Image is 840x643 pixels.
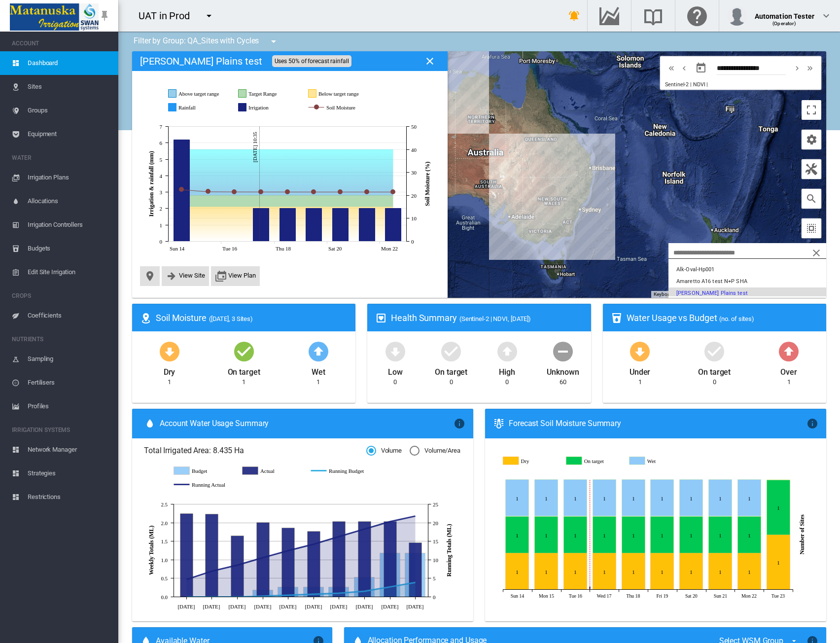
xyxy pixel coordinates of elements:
[666,62,677,74] md-icon: icon-chevron-double-left
[411,124,417,130] tspan: 50
[593,480,616,516] g: Wet Sep 17, 2025 1
[264,32,283,51] button: icon-menu-down
[611,312,623,324] md-icon: icon-cup-water
[411,170,417,176] tspan: 30
[231,536,244,597] g: Actual Jul 29 1.65
[547,363,579,378] div: Unknown
[333,521,346,597] g: Actual Aug 26 2.04
[160,206,162,212] tspan: 2
[160,124,163,130] tspan: 7
[169,89,228,98] g: Above target range
[564,6,584,26] button: icon-bell-ring
[28,304,110,327] span: Coefficients
[365,190,369,194] circle: Soil Moisture Sep 21, 2025 21.476623350670778
[305,603,322,609] tspan: [DATE]
[312,363,325,378] div: Wet
[665,62,678,74] button: icon-chevron-double-left
[597,593,612,599] tspan: Wed 17
[309,89,368,98] g: Below target range
[405,553,425,597] g: Budget Sep 16 1.18
[698,363,731,378] div: On target
[714,593,728,599] tspan: Sun 21
[651,480,674,516] g: Wet Sep 19, 2025 1
[564,553,587,590] g: Dry Sep 16, 2025 1
[564,480,587,516] g: Wet Sep 16, 2025 1
[424,55,436,67] md-icon: icon-close
[535,480,558,516] g: Wet Sep 15, 2025 1
[381,603,398,609] tspan: [DATE]
[28,51,110,75] span: Dashboard
[286,548,290,552] circle: Running Actual Aug 12 12.46
[454,418,465,429] md-icon: icon-information
[206,189,210,193] circle: Soil Moisture Sep 15, 2025 21.58187272235782
[413,580,417,584] circle: Running Budget Sep 16 3.89
[338,190,342,194] circle: Soil Moisture Sep 20, 2025 21.477272662391233
[668,276,826,287] button: Amaretto A16 test N+P SHA
[174,140,190,242] g: Irrigation Sep 14, 2025 6.2
[738,517,761,553] g: On target Sep 22, 2025 1
[359,209,375,242] g: Irrigation Sep 21, 2025 2
[506,480,529,516] g: Wet Sep 14, 2025 1
[792,62,803,74] md-icon: icon-chevron-right
[741,593,757,599] tspan: Mon 22
[657,593,668,599] tspan: Fri 19
[511,593,525,599] tspan: Sun 14
[28,485,110,509] span: Restrictions
[495,339,519,363] md-icon: icon-arrow-up-bold-circle
[177,603,195,609] tspan: [DATE]
[381,246,398,251] tspan: Mon 22
[806,418,818,429] md-icon: icon-information
[411,239,414,245] tspan: 0
[806,243,826,263] button: icon-close
[384,339,407,363] md-icon: icon-arrow-down-bold-circle
[209,315,253,322] span: ([DATE], 3 Sites)
[180,513,193,597] g: Actual Jul 15 2.25
[388,585,392,589] circle: Running Budget Sep 9 2.71
[668,264,826,276] button: Alk-Oval-Hp001
[235,563,239,567] circle: Running Actual Jul 29 8.58
[140,312,152,324] md-icon: icon-map-marker-radius
[228,363,260,378] div: On target
[12,288,110,304] span: CROPS
[810,247,822,259] md-icon: icon-close
[771,593,785,599] tspan: Tue 23
[424,162,431,206] tspan: Soil Moisture (%)
[805,62,815,74] md-icon: icon-chevron-double-right
[330,603,347,609] tspan: [DATE]
[28,438,110,462] span: Network Manager
[433,520,438,526] tspan: 20
[228,603,245,609] tspan: [DATE]
[308,531,320,597] g: Actual Aug 19 1.77
[160,140,163,146] tspan: 6
[168,378,171,387] div: 1
[362,589,366,593] circle: Running Budget Sep 2 1.52
[243,466,301,475] g: Actual
[164,363,175,378] div: Dry
[433,501,438,507] tspan: 25
[174,466,233,475] g: Budget
[668,287,826,299] button: Anna Plains test
[160,222,162,228] tspan: 1
[148,151,155,216] tspan: Irrigation & rainfall (mm)
[802,100,821,120] button: Toggle fullscreen view
[719,315,754,322] span: (no. of sites)
[285,190,289,194] circle: Soil Moisture Sep 18, 2025 21.48295413994519
[232,339,256,363] md-icon: icon-checkbox-marked-circle
[161,557,168,563] tspan: 1.0
[787,378,791,387] div: 1
[228,272,256,279] span: View Plan
[433,538,438,544] tspan: 15
[593,517,616,553] g: On target Sep 17, 2025 1
[252,132,258,163] tspan: [DATE] 10:35
[184,577,188,581] circle: Running Actual Jul 15 4.7
[665,81,705,88] span: Sentinel-2 | NDVI
[410,446,460,456] md-radio-button: Volume/Area
[433,594,436,600] tspan: 0
[268,36,280,47] md-icon: icon-menu-down
[261,555,265,559] circle: Running Actual Aug 5 10.59
[680,480,703,516] g: Wet Sep 20, 2025 1
[433,575,436,581] tspan: 5
[802,130,821,149] button: icon-cog
[685,593,698,599] tspan: Sat 20
[597,10,621,22] md-icon: Go to the Data Hub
